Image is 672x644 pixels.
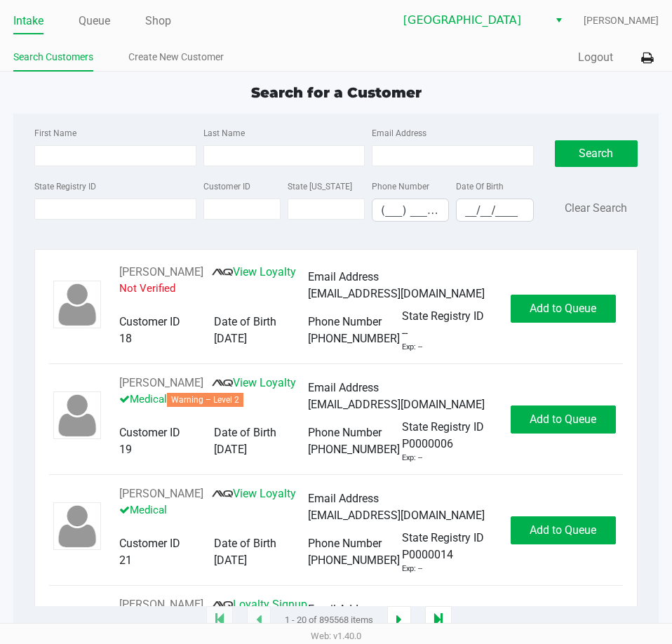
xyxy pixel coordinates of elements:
[145,11,171,31] a: Shop
[79,11,110,31] a: Queue
[119,391,308,408] p: Medical
[402,342,422,354] div: Exp: --
[212,487,296,500] a: View Loyalty
[288,180,352,193] label: State [US_STATE]
[119,502,308,518] p: Medical
[119,426,180,439] span: Customer ID
[119,537,180,550] span: Customer ID
[372,180,429,193] label: Phone Number
[167,393,243,407] span: Warning – Level 2
[251,84,422,101] span: Search for a Customer
[372,199,449,222] kendo-maskedtextbox: Format: (999) 999-9999
[402,531,484,544] span: State Registry ID
[308,315,382,328] span: Phone Number
[530,523,596,537] span: Add to Queue
[119,375,203,391] button: See customer info
[203,127,245,140] label: Last Name
[206,606,233,634] app-submit-button: Move to first page
[212,265,296,279] a: View Loyalty
[13,11,43,31] a: Intake
[13,48,93,66] a: Search Customers
[119,332,132,345] span: 18
[402,546,453,563] span: P0000014
[308,492,379,505] span: Email Address
[402,420,484,434] span: State Registry ID
[578,49,613,66] button: Logout
[457,199,532,221] input: Format: MM/DD/YYYY
[119,264,203,281] button: See customer info
[214,332,247,345] span: [DATE]
[456,180,504,193] label: Date Of Birth
[214,426,276,439] span: Date of Birth
[308,554,400,567] span: [PHONE_NUMBER]
[549,8,569,33] button: Select
[214,443,247,456] span: [DATE]
[511,295,616,323] button: Add to Queue
[34,127,76,140] label: First Name
[402,452,422,464] div: Exp: --
[308,603,379,616] span: Email Address
[425,606,452,634] app-submit-button: Move to last page
[308,287,485,300] span: [EMAIL_ADDRESS][DOMAIN_NAME]
[34,180,96,193] label: State Registry ID
[372,127,426,140] label: Email Address
[372,199,448,221] input: Format: (999) 999-9999
[119,443,132,456] span: 19
[212,598,307,611] a: Loyalty Signup
[214,554,247,567] span: [DATE]
[128,48,224,66] a: Create New Customer
[402,325,408,342] span: --
[214,315,276,328] span: Date of Birth
[311,631,361,641] span: Web: v1.40.0
[308,270,379,283] span: Email Address
[308,332,400,345] span: [PHONE_NUMBER]
[565,200,627,217] button: Clear Search
[203,180,250,193] label: Customer ID
[247,606,271,634] app-submit-button: Previous
[119,485,203,502] button: See customer info
[308,509,485,522] span: [EMAIL_ADDRESS][DOMAIN_NAME]
[387,606,411,634] app-submit-button: Next
[402,436,453,452] span: P0000006
[555,140,638,167] button: Search
[308,537,382,550] span: Phone Number
[530,302,596,315] span: Add to Queue
[308,398,485,411] span: [EMAIL_ADDRESS][DOMAIN_NAME]
[511,516,616,544] button: Add to Queue
[403,12,540,29] span: [GEOGRAPHIC_DATA]
[584,13,659,28] span: [PERSON_NAME]
[308,443,400,456] span: [PHONE_NUMBER]
[308,381,379,394] span: Email Address
[119,596,203,613] button: See customer info
[119,281,308,297] p: Not Verified
[402,563,422,575] div: Exp: --
[530,412,596,426] span: Add to Queue
[214,537,276,550] span: Date of Birth
[308,426,382,439] span: Phone Number
[212,376,296,389] a: View Loyalty
[402,309,484,323] span: State Registry ID
[285,613,373,627] span: 1 - 20 of 895568 items
[119,315,180,328] span: Customer ID
[119,554,132,567] span: 21
[456,199,533,222] kendo-maskedtextbox: Format: MM/DD/YYYY
[511,405,616,434] button: Add to Queue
